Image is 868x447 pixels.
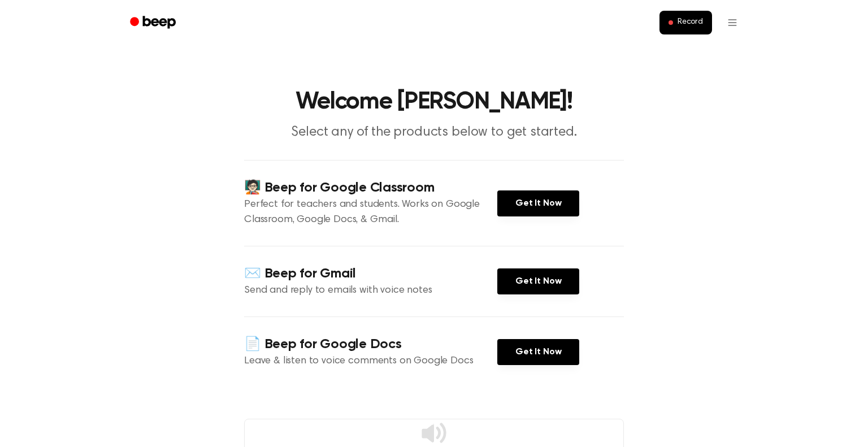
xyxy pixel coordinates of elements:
p: Perfect for teachers and students. Works on Google Classroom, Google Docs, & Gmail. [244,197,497,228]
button: Open menu [719,9,746,36]
h4: ✉️ Beep for Gmail [244,264,497,283]
h1: Welcome [PERSON_NAME]! [145,90,723,114]
h4: 🧑🏻‍🏫 Beep for Google Classroom [244,179,497,197]
a: Get It Now [497,190,579,216]
button: Record [659,11,712,34]
p: Select any of the products below to get started. [217,123,651,142]
span: Record [678,18,703,28]
p: Leave & listen to voice comments on Google Docs [244,354,497,369]
a: Beep [122,12,186,34]
h4: 📄 Beep for Google Docs [244,335,497,354]
p: Send and reply to emails with voice notes [244,283,497,298]
a: Get It Now [497,268,579,294]
a: Get It Now [497,339,579,365]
